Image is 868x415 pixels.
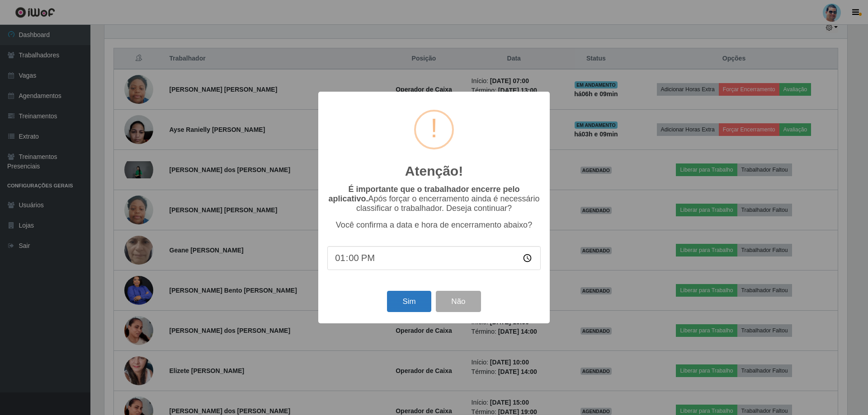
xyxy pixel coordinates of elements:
[405,163,463,179] h2: Atenção!
[387,291,431,312] button: Sim
[436,291,481,312] button: Não
[328,185,519,203] b: É importante que o trabalhador encerre pelo aplicativo.
[327,185,541,213] p: Após forçar o encerramento ainda é necessário classificar o trabalhador. Deseja continuar?
[327,220,541,230] p: Você confirma a data e hora de encerramento abaixo?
